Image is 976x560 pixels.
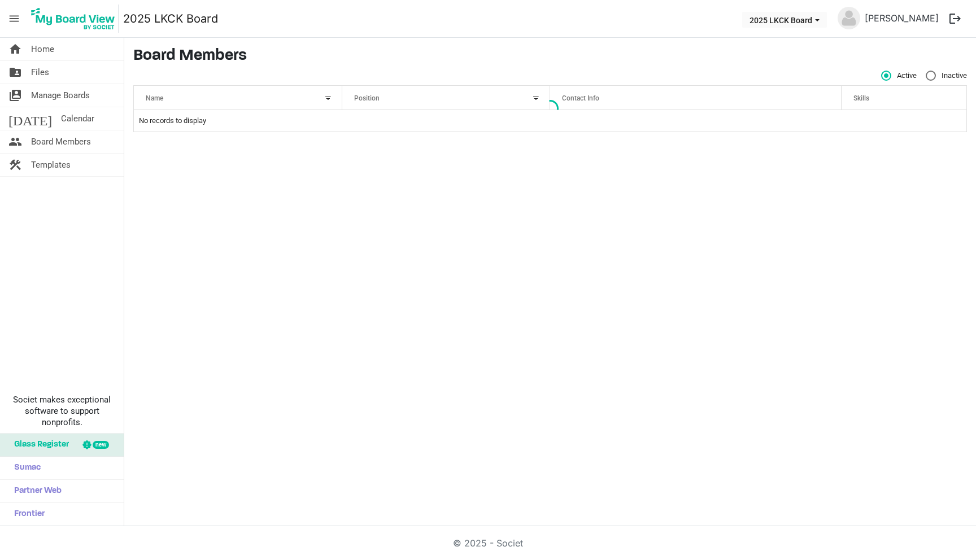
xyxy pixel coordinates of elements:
[943,7,967,30] button: logout
[8,457,41,479] span: Sumac
[8,434,69,456] span: Glass Register
[8,130,22,153] span: people
[8,38,22,60] span: home
[8,61,22,84] span: folder_shared
[31,61,49,84] span: Files
[453,537,523,549] a: © 2025 - Societ
[61,107,94,130] span: Calendar
[8,503,45,526] span: Frontier
[860,7,943,29] a: [PERSON_NAME]
[8,154,22,176] span: construction
[28,5,119,33] img: My Board View Logo
[881,71,917,81] span: Active
[31,38,54,60] span: Home
[8,84,22,107] span: switch_account
[3,8,25,29] span: menu
[28,5,123,33] a: My Board View Logo
[31,84,90,107] span: Manage Boards
[123,7,218,30] a: 2025 LKCK Board
[93,441,109,449] div: new
[742,12,827,28] button: 2025 LKCK Board dropdownbutton
[31,154,71,176] span: Templates
[926,71,967,81] span: Inactive
[838,7,860,29] img: no-profile-picture.svg
[31,130,91,153] span: Board Members
[133,47,967,66] h3: Board Members
[8,480,62,502] span: Partner Web
[8,107,52,130] span: [DATE]
[5,394,119,428] span: Societ makes exceptional software to support nonprofits.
